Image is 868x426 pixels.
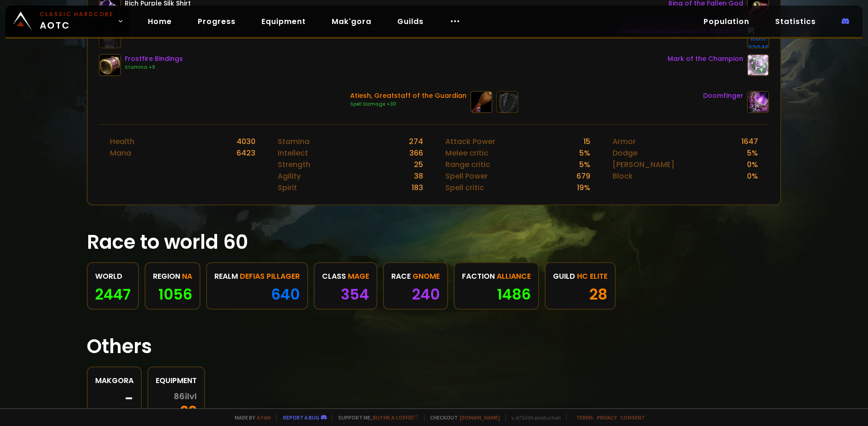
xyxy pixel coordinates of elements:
[95,375,134,386] div: Makgora
[553,288,607,301] div: 28
[350,101,467,108] div: Spell Damage +30
[445,159,490,170] div: Range critic
[40,10,114,32] span: AOTC
[237,147,255,159] div: 6423
[95,288,131,301] div: 2447
[577,170,590,182] div: 679
[445,147,488,159] div: Melee critic
[424,414,500,421] span: Checkout
[324,12,379,31] a: Mak'gora
[156,375,197,386] div: Equipment
[125,64,183,71] div: Stamina +9
[206,262,308,310] a: realmDefias Pillager640
[696,12,757,31] a: Population
[741,136,758,147] div: 1647
[214,270,300,282] div: realm
[373,414,419,421] a: Buy me a coffee
[445,170,488,182] div: Spell Power
[140,12,179,31] a: Home
[413,270,440,282] span: Gnome
[409,136,423,147] div: 274
[703,91,743,101] div: Doomfinger
[414,170,423,182] div: 38
[391,270,440,282] div: race
[462,270,531,282] div: faction
[597,414,617,421] a: Privacy
[620,414,645,421] a: Consent
[87,228,781,257] h1: Race to world 60
[583,136,590,147] div: 15
[577,182,590,193] div: 19 %
[445,136,495,147] div: Attack Power
[613,147,637,159] div: Dodge
[332,414,419,421] span: Support me,
[553,270,607,282] div: guild
[153,270,192,282] div: region
[412,182,423,193] div: 183
[237,136,255,147] div: 4030
[156,392,197,419] div: 22
[110,136,134,147] div: Health
[383,262,448,310] a: raceGnome240
[278,182,297,193] div: Spirit
[99,54,121,76] img: item-22503
[314,262,377,310] a: classMage354
[40,10,114,18] small: Classic Hardcore
[174,392,197,401] span: 86 ilvl
[153,288,192,301] div: 1056
[190,12,243,31] a: Progress
[747,170,758,182] div: 0 %
[747,159,758,170] div: 0 %
[747,54,769,76] img: item-23207
[182,270,192,282] span: NA
[278,170,301,182] div: Agility
[613,159,674,170] div: [PERSON_NAME]
[254,12,313,31] a: Equipment
[95,392,134,406] div: -
[505,414,561,421] span: v. d752d5 - production
[414,159,423,170] div: 25
[409,147,423,159] div: 366
[747,147,758,159] div: 5 %
[6,6,129,37] a: Classic HardcoreAOTC
[283,414,319,421] a: Report a bug
[454,262,539,310] a: factionAlliance1486
[278,136,310,147] div: Stamina
[278,159,310,170] div: Strength
[445,182,484,193] div: Spell critic
[95,270,131,282] div: World
[110,147,131,159] div: Mana
[278,147,308,159] div: Intellect
[348,270,369,282] span: Mage
[497,270,531,282] span: Alliance
[390,12,431,31] a: Guilds
[391,288,440,301] div: 240
[470,91,492,113] img: item-22589
[350,91,467,101] div: Atiesh, Greatstaff of the Guardian
[613,170,633,182] div: Block
[322,288,369,301] div: 354
[87,332,781,361] h1: Others
[257,414,271,421] a: a fan
[125,54,183,64] div: Frostfire Bindings
[576,414,593,421] a: Terms
[577,270,607,282] span: HC Elite
[613,136,636,147] div: Armor
[768,12,823,31] a: Statistics
[229,414,271,421] span: Made by
[214,288,300,301] div: 640
[460,414,500,421] a: [DOMAIN_NAME]
[322,270,369,282] div: class
[747,91,769,113] img: item-22821
[87,262,139,310] a: World2447
[145,262,200,310] a: regionNA1056
[462,288,531,301] div: 1486
[579,147,590,159] div: 5 %
[240,270,300,282] span: Defias Pillager
[668,54,743,64] div: Mark of the Champion
[579,159,590,170] div: 5 %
